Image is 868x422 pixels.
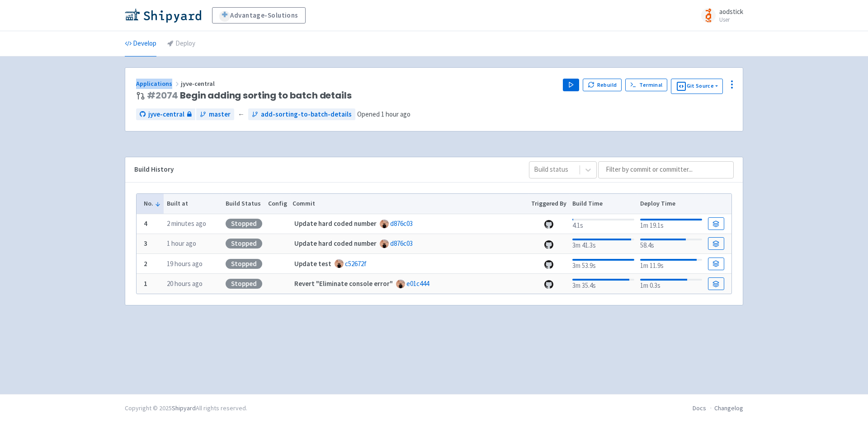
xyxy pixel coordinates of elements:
div: Copyright © 2025 All rights reserved. [125,403,247,413]
div: Build History [134,164,514,175]
a: Shipyard [172,404,196,412]
span: master [209,109,231,120]
a: Build Details [708,237,724,250]
div: Stopped [226,279,262,289]
input: Filter by commit or committer... [598,161,734,178]
a: Build Details [708,217,724,230]
time: 2 minutes ago [167,219,206,228]
a: d876c03 [390,239,413,248]
div: 1m 11.9s [640,257,702,271]
a: d876c03 [390,219,413,228]
button: Git Source [671,79,723,94]
a: c52672f [345,259,367,268]
a: Develop [125,31,156,56]
a: Applications [136,80,181,88]
span: Begin adding sorting to batch details [147,90,352,101]
time: 19 hours ago [167,259,203,268]
a: Changelog [714,404,743,412]
th: Config [265,194,290,214]
b: 2 [144,259,147,268]
div: Stopped [226,239,262,249]
th: Build Time [569,194,637,214]
div: 1m 0.3s [640,277,702,291]
a: Docs [693,404,706,412]
a: Terminal [625,79,667,91]
a: #2074 [147,89,178,102]
div: Stopped [226,219,262,229]
th: Built at [164,194,222,214]
strong: Update test [294,259,331,268]
button: Play [563,79,579,91]
a: jyve-central [136,108,195,121]
a: aodstick User [696,8,743,23]
th: Triggered By [528,194,570,214]
div: Stopped [226,259,262,269]
strong: Update hard coded number [294,219,377,228]
button: No. [144,199,161,208]
div: 4.1s [572,217,634,231]
span: Opened [357,110,410,118]
span: jyve-central [181,80,216,88]
a: e01c444 [406,279,429,288]
div: 3m 35.4s [572,277,634,291]
div: 3m 41.3s [572,237,634,251]
small: User [719,17,743,23]
b: 3 [144,239,147,248]
div: 3m 53.9s [572,257,634,271]
th: Deploy Time [637,194,705,214]
a: master [196,108,234,121]
a: Advantage-Solutions [212,7,306,23]
button: Rebuild [583,79,622,91]
b: 4 [144,219,147,228]
a: Deploy [167,31,195,56]
div: 58.4s [640,237,702,251]
strong: Update hard coded number [294,239,377,248]
a: Build Details [708,277,724,290]
span: jyve-central [148,109,184,120]
img: Shipyard logo [125,8,201,23]
div: 1m 19.1s [640,217,702,231]
a: Build Details [708,258,724,270]
strong: Revert "Eliminate console error" [294,279,393,288]
th: Commit [290,194,528,214]
a: add-sorting-to-batch-details [248,108,355,121]
time: 20 hours ago [167,279,203,288]
span: ← [238,109,245,120]
time: 1 hour ago [167,239,196,248]
th: Build Status [222,194,265,214]
span: add-sorting-to-batch-details [261,109,352,120]
time: 1 hour ago [381,110,410,118]
span: aodstick [719,7,743,16]
b: 1 [144,279,147,288]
